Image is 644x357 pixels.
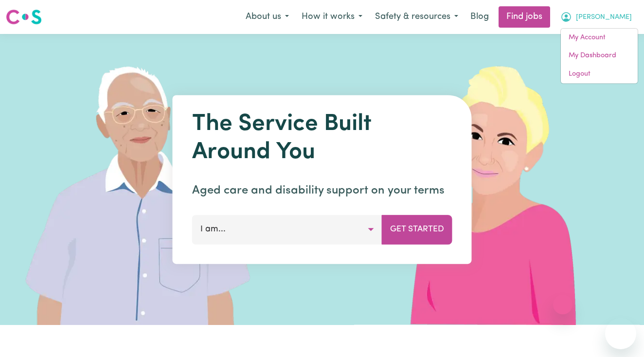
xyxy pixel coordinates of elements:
span: [PERSON_NAME] [576,12,632,23]
a: Logout [561,65,638,83]
a: Find jobs [499,6,550,28]
img: Careseekers logo [6,8,42,26]
h1: The Service Built Around You [192,111,452,166]
a: Careseekers logo [6,6,42,28]
iframe: Close message [553,295,572,314]
button: How it works [295,7,369,27]
button: My Account [554,7,638,27]
button: About us [239,7,295,27]
button: Safety & resources [369,7,465,27]
p: Aged care and disability support on your terms [192,182,452,199]
div: My Account [560,28,638,84]
a: Blog [465,6,495,28]
a: My Account [561,29,638,47]
button: I am... [192,215,382,244]
button: Get Started [382,215,452,244]
iframe: Button to launch messaging window [605,318,636,349]
a: My Dashboard [561,47,638,65]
